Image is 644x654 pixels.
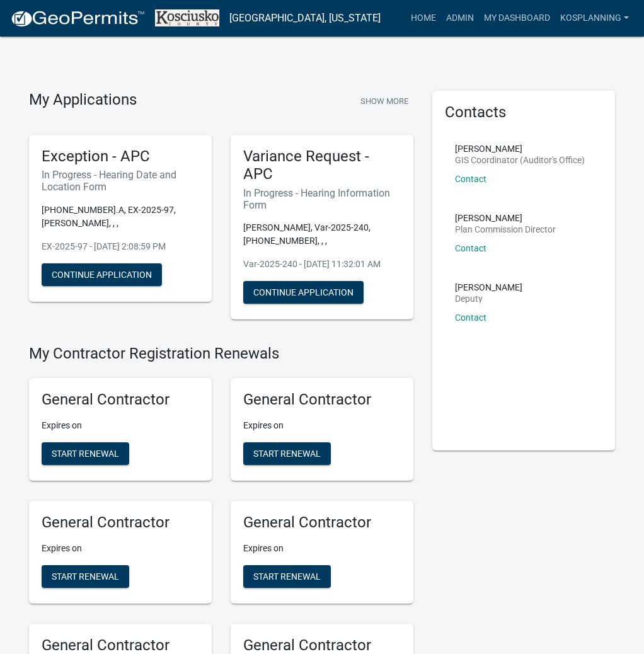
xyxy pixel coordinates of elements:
p: [PHONE_NUMBER].A, EX-2025-97, [PERSON_NAME], , , [42,204,199,230]
a: Contact [455,174,486,184]
span: Start Renewal [253,571,321,581]
span: Start Renewal [52,449,119,459]
button: Start Renewal [42,442,129,465]
h4: My Applications [29,91,137,110]
button: Start Renewal [42,565,129,588]
span: Start Renewal [253,449,321,459]
a: Home [406,6,441,30]
p: Var-2025-240 - [DATE] 11:32:01 AM [243,258,401,271]
p: Expires on [42,542,199,555]
h5: General Contractor [42,513,199,532]
p: Expires on [243,542,401,555]
p: [PERSON_NAME] [455,214,556,222]
a: My Dashboard [479,6,555,30]
p: [PERSON_NAME] [455,283,522,292]
span: Start Renewal [52,571,119,581]
h5: General Contractor [42,391,199,409]
button: Continue Application [243,281,364,304]
h5: Variance Request - APC [243,147,401,184]
p: Plan Commission Director [455,225,556,234]
p: EX-2025-97 - [DATE] 2:08:59 PM [42,240,199,253]
button: Continue Application [42,263,162,286]
h5: Contacts [445,103,602,122]
p: Expires on [243,419,401,432]
p: GIS Coordinator (Auditor's Office) [455,156,585,164]
p: Deputy [455,294,522,303]
h6: In Progress - Hearing Date and Location Form [42,169,199,193]
a: Contact [455,313,486,323]
p: Expires on [42,419,199,432]
h5: Exception - APC [42,147,199,166]
button: Start Renewal [243,442,331,465]
img: Kosciusko County, Indiana [155,9,219,26]
a: [GEOGRAPHIC_DATA], [US_STATE] [229,8,381,29]
button: Show More [355,91,413,112]
h4: My Contractor Registration Renewals [29,345,413,363]
a: Admin [441,6,479,30]
p: [PERSON_NAME], Var-2025-240, [PHONE_NUMBER], , , [243,221,401,248]
p: [PERSON_NAME] [455,144,585,153]
a: Contact [455,243,486,253]
h6: In Progress - Hearing Information Form [243,187,401,211]
button: Start Renewal [243,565,331,588]
h5: General Contractor [243,513,401,532]
a: kosplanning [555,6,634,30]
h5: General Contractor [243,391,401,409]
